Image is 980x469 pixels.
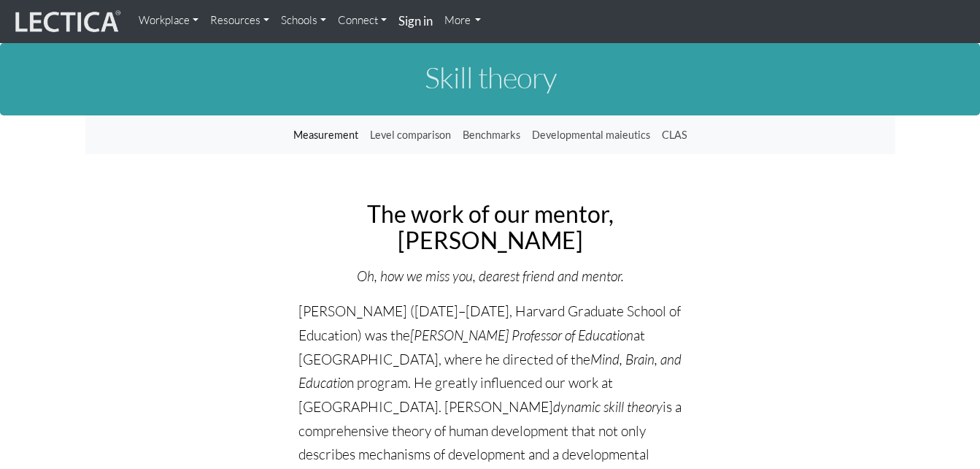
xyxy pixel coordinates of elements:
[85,61,895,94] h1: Skill theory
[457,121,526,149] a: Benchmarks
[288,121,364,149] a: Measurement
[275,6,332,35] a: Schools
[439,6,487,35] a: More
[553,398,663,416] i: dynamic skill theory
[357,267,624,285] i: Oh, how we miss you, dearest friend and mentor.
[364,121,457,149] a: Level comparison
[526,121,656,149] a: Developmental maieutics
[204,6,275,35] a: Resources
[656,121,693,149] a: CLAS
[332,6,393,35] a: Connect
[298,201,682,252] h2: The work of our mentor, [PERSON_NAME]
[393,6,439,37] a: Sign in
[12,8,121,36] img: lecticalive
[133,6,204,35] a: Workplace
[410,327,633,344] i: [PERSON_NAME] Professor of Education
[398,13,433,28] strong: Sign in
